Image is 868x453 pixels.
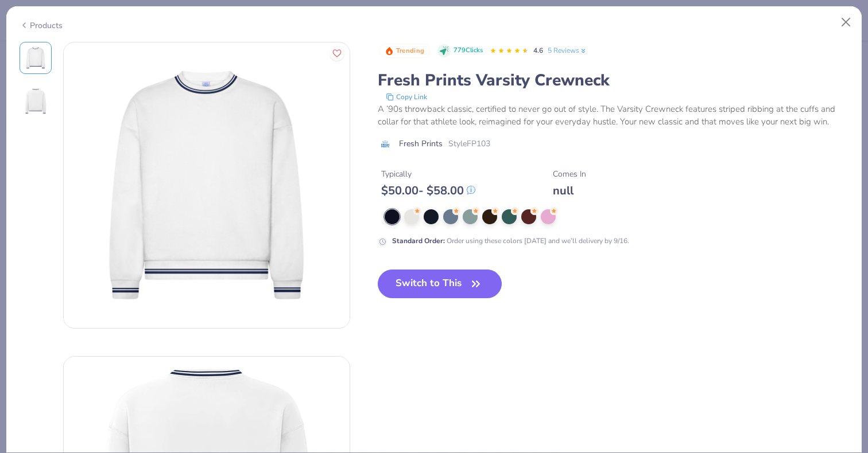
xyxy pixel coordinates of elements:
[381,183,475,198] div: $ 50.00 - $ 58.00
[835,11,857,33] button: Close
[533,46,543,55] span: 4.6
[378,139,393,149] img: brand logo
[379,44,431,58] button: Badge Button
[448,138,490,150] span: Style FP103
[378,270,502,298] button: Switch to This
[381,168,475,180] div: Typically
[548,45,587,56] a: 5 Reviews
[330,46,344,61] button: Like
[392,236,629,246] div: Order using these colors [DATE] and we’ll delivery by 9/16.
[454,46,483,56] span: 779 Clicks
[20,19,63,32] div: Products
[378,69,849,91] div: Fresh Prints Varsity Crewneck
[382,91,431,103] button: copy to clipboard
[553,168,586,180] div: Comes In
[64,42,350,328] img: Front
[22,44,49,72] img: Front
[396,48,424,54] span: Trending
[399,138,443,150] span: Fresh Prints
[378,103,849,128] div: A ’90s throwback classic, certified to never go out of style. The Varsity Crewneck features strip...
[392,236,445,245] strong: Standard Order :
[490,42,529,60] div: 4.6 Stars
[385,46,394,56] img: Trending sort
[553,183,586,198] div: null
[22,88,49,115] img: Back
